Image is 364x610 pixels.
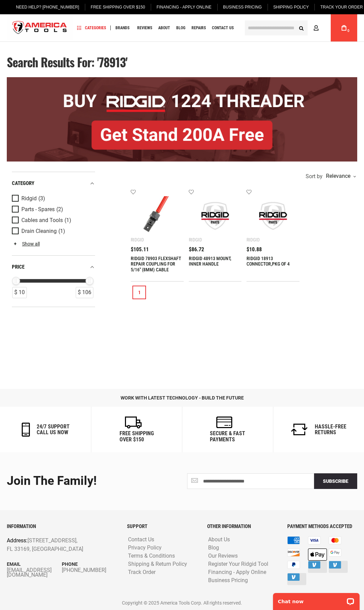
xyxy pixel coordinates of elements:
span: Ridgid [21,196,37,202]
span: (3) [38,196,45,202]
a: Privacy Policy [126,545,163,551]
div: Product Filters [12,172,95,307]
div: Ridgid [131,237,144,242]
h6: PAYMENT METHODS ACCEPTED [287,524,357,529]
a: Business Pricing [206,577,250,584]
a: RIDGID 78903 FLEXSHAFT REPAIR COUPLING FOR 5/16" (8MM) CABLE [131,256,181,273]
p: Copyright © 2025 America Tools Corp. All rights reserved. [7,599,357,607]
p: [STREET_ADDRESS], FL 33169, [GEOGRAPHIC_DATA] [7,536,95,554]
a: Our Reviews [206,553,239,559]
div: Join the Family! [7,474,177,488]
img: RIDGID 18913 CONNECTOR,PKG OF 4 [253,196,293,236]
span: Cables and Tools [21,217,63,223]
h6: Free Shipping Over $150 [120,430,154,442]
span: Contact Us [212,26,234,30]
div: Relevance [324,173,356,179]
div: category [12,179,95,188]
a: Drain Cleaning (1) [12,227,93,235]
span: Brands [115,26,129,30]
span: Subscribe [323,478,348,484]
span: (1) [58,228,65,234]
a: Contact Us [126,537,156,543]
h6: SUPPORT [127,524,197,529]
div: Ridgid [247,237,260,242]
span: 0 [347,29,349,33]
a: [PHONE_NUMBER] [62,568,117,573]
h6: 24/7 support call us now [37,424,70,436]
a: Register Your Ridgid Tool [206,561,270,567]
a: Shipping & Return Policy [126,561,189,567]
a: Categories [74,23,109,33]
span: $105.11 [131,247,149,252]
a: Repairs [188,23,209,33]
span: (2) [56,207,63,213]
div: price [12,262,95,272]
span: Address: [7,537,28,544]
span: Shipping Policy [273,5,309,10]
a: Show all [12,241,40,247]
a: Blog [206,545,221,551]
span: About [158,26,170,30]
a: store logo [7,15,73,41]
a: [EMAIL_ADDRESS][DOMAIN_NAME] [7,568,62,577]
a: About [155,23,173,33]
h6: secure & fast payments [210,430,245,442]
a: 1 [132,286,146,299]
h6: Hassle-Free Returns [315,424,346,436]
img: America Tools [7,15,73,41]
span: Categories [77,26,106,30]
span: Sort by [306,174,323,179]
a: RIDGID 18913 CONNECTOR,PKG OF 4 [247,256,290,267]
iframe: LiveChat chat widget [269,589,364,610]
a: Cables and Tools (1) [12,217,93,224]
a: Reviews [134,23,155,33]
div: Ridgid [189,237,202,242]
img: BOGO: Buy RIDGID® 1224 Threader, Get Stand 200A Free! [7,77,357,162]
a: Brands [112,23,132,33]
a: Parts - Spares (2) [12,206,93,213]
button: Search [295,21,308,34]
span: Parts - Spares [21,206,55,213]
h6: INFORMATION [7,524,117,529]
div: $ 10 [12,287,27,299]
p: Email [7,560,62,568]
span: $10.88 [247,247,262,252]
span: (1) [65,218,71,223]
a: Blog [173,23,188,33]
a: About Us [206,537,232,543]
img: RIDGID 48913 MOUNT, INNER HANDLE [196,196,235,236]
a: Ridgid (3) [12,195,93,202]
a: Financing - Apply Online [206,569,268,576]
a: Contact Us [209,23,237,33]
img: RIDGID 78903 FLEXSHAFT REPAIR COUPLING FOR 5/16 [138,196,177,236]
p: Phone [62,560,117,568]
span: Repairs [192,26,206,30]
span: $86.72 [189,247,204,252]
a: RIDGID 48913 MOUNT, INNER HANDLE [189,256,231,267]
span: Reviews [137,26,152,30]
span: Drain Cleaning [21,228,57,234]
span: Search results for: '78913' [7,53,127,71]
h6: OTHER INFORMATION [207,524,277,529]
div: $ 106 [76,287,93,299]
a: Track Order [126,569,157,576]
a: 0 [338,14,350,41]
a: BOGO: Buy RIDGID® 1224 Threader, Get Stand 200A Free! [7,77,357,82]
a: Terms & Conditions [126,553,177,559]
button: Subscribe [314,473,357,489]
span: Blog [176,26,185,30]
